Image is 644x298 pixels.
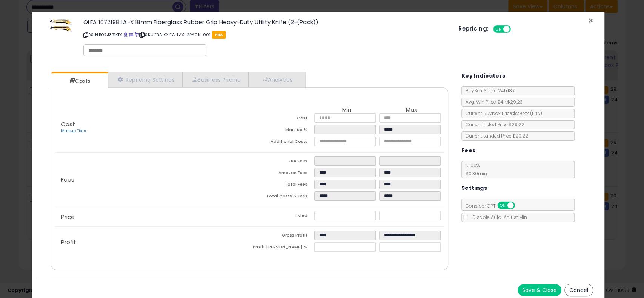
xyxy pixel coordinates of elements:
[462,162,487,177] span: 15.00 %
[461,71,506,81] h5: Key Indicators
[55,239,249,245] p: Profit
[212,31,226,39] span: FBA
[461,183,487,193] h5: Settings
[510,26,522,32] span: OFF
[564,284,593,296] button: Cancel
[49,19,72,32] img: 41WuTDOLFjL._SL60_.jpg
[249,156,314,168] td: FBA Fees
[249,242,314,254] td: Profit [PERSON_NAME] %
[462,110,542,116] span: Current Buybox Price:
[530,110,542,116] span: ( FBA )
[462,87,515,94] span: BuyBox Share 24h: 18%
[249,125,314,137] td: Mark up %
[518,284,561,296] button: Save & Close
[458,26,489,32] h5: Repricing:
[461,146,476,155] h5: Fees
[462,121,524,128] span: Current Listed Price: $29.22
[55,121,249,134] p: Cost
[83,19,447,25] h3: OLFA 1072198 LA-X 18mm Fiberglass Rubber Grip Heavy-Duty Utility Knife (2-(Pack))
[462,99,523,105] span: Avg. Win Price 24h: $29.23
[498,202,507,209] span: ON
[249,231,314,242] td: Gross Profit
[55,177,249,183] p: Fees
[249,137,314,148] td: Additional Costs
[462,203,525,209] span: Consider CPT:
[108,72,183,87] a: Repricing Settings
[494,26,503,32] span: ON
[61,128,86,134] a: Markup Tiers
[588,15,593,26] span: ×
[379,107,444,113] th: Max
[462,133,528,139] span: Current Landed Price: $29.22
[249,180,314,191] td: Total Fees
[314,107,379,113] th: Min
[129,32,133,38] a: All offer listings
[469,214,527,220] span: Disable Auto-Adjust Min
[55,214,249,220] p: Price
[83,29,447,41] p: ASIN: B07J3B1KD1 | SKU: FBA-OLFA-LAX-2PACK-001
[51,73,107,89] a: Costs
[249,168,314,180] td: Amazon Fees
[513,202,526,209] span: OFF
[249,211,314,223] td: Listed
[183,72,249,87] a: Business Pricing
[249,72,304,87] a: Analytics
[462,170,487,177] span: $0.30 min
[513,110,542,116] span: $29.22
[135,32,139,38] a: Your listing only
[249,113,314,125] td: Cost
[249,191,314,203] td: Total Costs & Fees
[124,32,128,38] a: BuyBox page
